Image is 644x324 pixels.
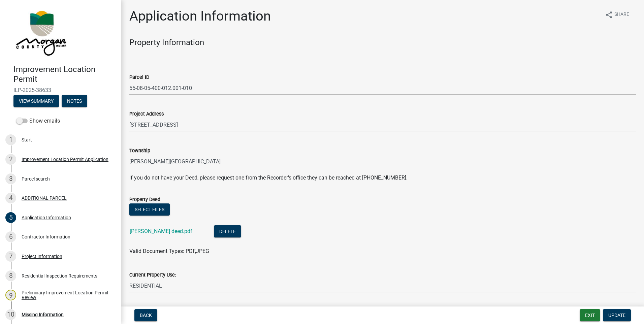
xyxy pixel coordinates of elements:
[130,228,192,234] a: [PERSON_NAME] deed.pdf
[129,174,636,182] p: If you do not have your Deed, please request one from the Recorder's office they can be reached a...
[129,8,271,24] h1: Application Information
[5,270,16,281] div: 8
[16,117,60,125] label: Show emails
[22,176,50,181] div: Parcel search
[129,197,160,202] label: Property Deed
[5,290,16,300] div: 9
[5,309,16,320] div: 10
[5,193,16,203] div: 4
[214,225,241,237] button: Delete
[603,309,631,321] button: Update
[22,273,97,278] div: Residential Inspection Requirements
[22,196,67,200] div: ADDITIONAL PARCEL
[605,11,613,19] i: share
[62,99,87,104] wm-modal-confirm: Notes
[5,154,16,165] div: 2
[62,95,87,107] button: Notes
[600,8,635,21] button: shareShare
[13,7,68,58] img: Morgan County, Indiana
[129,203,170,216] button: Select files
[22,290,110,300] div: Preliminary Improvement Location Permit Review
[5,231,16,242] div: 6
[129,112,164,117] label: Project Address
[129,273,176,278] label: Current Property Use:
[614,11,629,19] span: Share
[5,173,16,184] div: 3
[214,229,241,235] wm-modal-confirm: Delete Document
[129,248,209,254] span: Valid Document Types: PDF,JPEG
[5,134,16,145] div: 1
[22,157,108,162] div: Improvement Location Permit Application
[129,149,150,153] label: Township
[22,137,32,142] div: Start
[608,313,625,318] span: Update
[129,38,636,47] h4: Property Information
[22,234,70,239] div: Contractor Information
[13,99,59,104] wm-modal-confirm: Summary
[13,65,116,84] h4: Improvement Location Permit
[22,215,71,220] div: Application Information
[13,95,59,107] button: View Summary
[140,313,152,318] span: Back
[129,75,149,80] label: Parcel ID
[13,87,108,93] span: ILP-2025-38633
[5,251,16,262] div: 7
[5,212,16,223] div: 5
[22,312,64,317] div: Missing Information
[580,309,600,321] button: Exit
[134,309,157,321] button: Back
[22,254,62,259] div: Project Information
